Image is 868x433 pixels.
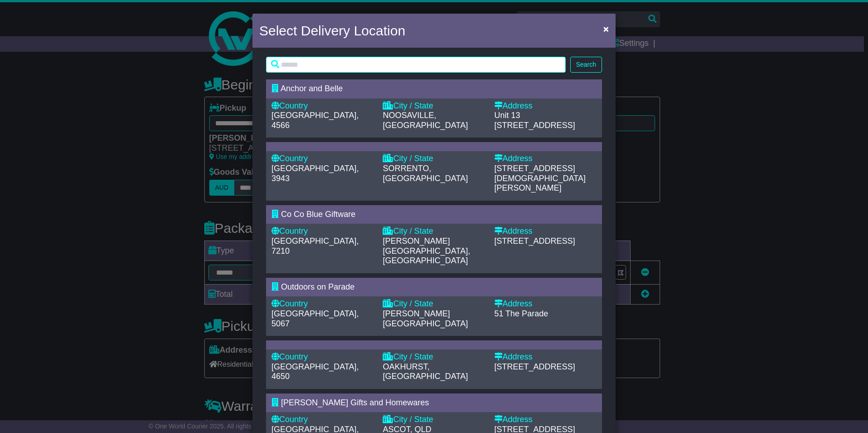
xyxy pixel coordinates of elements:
[570,57,602,73] button: Search
[281,210,355,219] span: Co Co Blue Giftware
[271,309,359,328] span: [GEOGRAPHIC_DATA], 5067
[271,226,374,236] div: Country
[383,226,485,236] div: City / State
[383,154,485,164] div: City / State
[494,299,597,309] div: Address
[383,415,485,425] div: City / State
[271,415,374,425] div: Country
[281,84,343,93] span: Anchor and Belle
[271,352,374,362] div: Country
[494,164,586,192] span: [STREET_ADDRESS][DEMOGRAPHIC_DATA][PERSON_NAME]
[599,20,613,38] button: Close
[383,101,485,111] div: City / State
[383,299,485,309] div: City / State
[494,154,597,164] div: Address
[383,236,470,265] span: [PERSON_NAME][GEOGRAPHIC_DATA], [GEOGRAPHIC_DATA]
[259,20,405,41] h4: Select Delivery Location
[494,415,597,425] div: Address
[383,352,485,362] div: City / State
[383,111,468,130] span: NOOSAVILLE, [GEOGRAPHIC_DATA]
[494,111,520,120] span: Unit 13
[281,398,429,407] span: [PERSON_NAME] Gifts and Homewares
[494,226,597,236] div: Address
[271,236,359,256] span: [GEOGRAPHIC_DATA], 7210
[494,309,548,318] span: 51 The Parade
[271,164,359,183] span: [GEOGRAPHIC_DATA], 3943
[281,282,355,291] span: Outdoors on Parade
[271,111,359,130] span: [GEOGRAPHIC_DATA], 4566
[271,362,359,381] span: [GEOGRAPHIC_DATA], 4650
[494,236,575,246] span: [STREET_ADDRESS]
[383,362,468,381] span: OAKHURST, [GEOGRAPHIC_DATA]
[271,101,374,111] div: Country
[271,154,374,164] div: Country
[494,121,575,130] span: [STREET_ADDRESS]
[383,309,468,328] span: [PERSON_NAME][GEOGRAPHIC_DATA]
[494,352,597,362] div: Address
[494,362,575,371] span: [STREET_ADDRESS]
[383,164,468,183] span: SORRENTO, [GEOGRAPHIC_DATA]
[271,299,374,309] div: Country
[603,24,609,34] span: ×
[494,101,597,111] div: Address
